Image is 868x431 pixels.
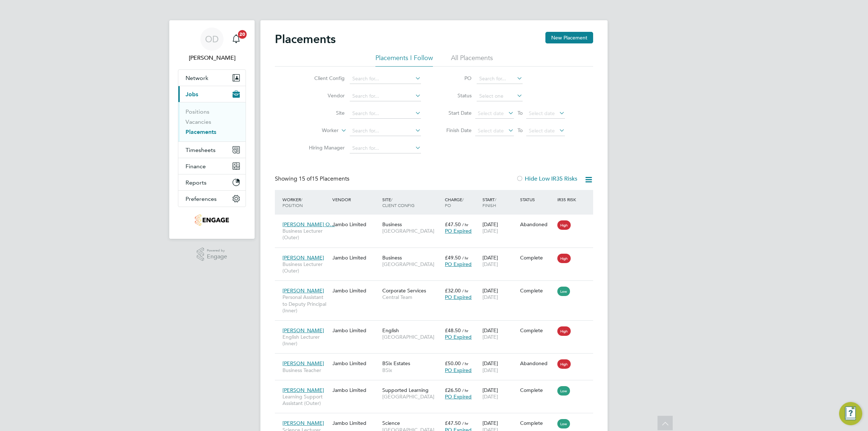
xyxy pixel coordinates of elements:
span: [DATE] [482,261,498,267]
span: Reports [186,179,207,186]
div: Complete [520,387,554,393]
input: Search for... [350,126,421,136]
div: IR35 Risk [556,193,580,206]
span: £47.50 [445,221,461,228]
span: Ollie Dart [178,54,246,62]
label: Vendor [303,92,345,99]
span: [PERSON_NAME] [282,327,324,334]
span: Science [382,420,400,426]
div: [DATE] [481,324,518,344]
span: [GEOGRAPHIC_DATA] [382,334,441,340]
img: jambo-logo-retina.png [195,214,229,226]
span: PO Expired [445,393,472,400]
span: OD [205,34,219,44]
div: Complete [520,327,554,334]
span: / hr [462,255,468,261]
div: Charge [443,193,481,212]
span: [GEOGRAPHIC_DATA] [382,228,441,234]
label: Hiring Manager [303,144,345,151]
h2: Placements [275,32,336,46]
span: 20 [238,30,247,39]
span: Supported Learning [382,387,429,393]
span: [DATE] [482,393,498,400]
span: [GEOGRAPHIC_DATA] [382,393,441,400]
span: Select date [529,127,555,134]
div: [DATE] [481,251,518,271]
a: Positions [186,108,209,115]
a: [PERSON_NAME]Business TeacherJambo LimitedBSix EstatesBSix£50.00 / hrPO Expired[DATE][DATE]Abando... [281,356,593,362]
label: Client Config [303,75,345,81]
div: Worker [281,193,331,212]
span: / Client Config [382,197,414,208]
span: High [557,220,571,230]
span: Powered by [207,248,227,254]
div: Jobs [178,102,246,141]
a: OD[PERSON_NAME] [178,28,246,62]
label: Status [439,92,472,99]
div: Complete [520,420,554,426]
div: Jambo Limited [331,356,380,370]
button: Jobs [178,86,246,102]
a: Powered byEngage [197,248,227,261]
div: Complete [520,287,554,294]
span: Low [557,287,570,296]
a: 20 [229,28,243,51]
input: Search for... [477,74,523,84]
a: [PERSON_NAME] O…Business Lecturer (Outer)Jambo LimitedBusiness[GEOGRAPHIC_DATA]£47.50 / hrPO Expi... [281,217,593,223]
div: Jambo Limited [331,383,380,397]
span: 15 of [299,175,312,182]
span: To [515,108,525,118]
span: Low [557,419,570,428]
div: Jambo Limited [331,284,380,297]
button: Network [178,70,246,86]
span: / Finish [482,197,496,208]
label: Hide Low IR35 Risks [516,175,577,182]
a: [PERSON_NAME]Personal Assistant to Deputy Principal (Inner)Jambo LimitedCorporate ServicesCentral... [281,283,593,290]
span: BSix Estates [382,360,410,367]
span: Jobs [186,91,198,98]
span: PO Expired [445,228,472,234]
div: Jambo Limited [331,416,380,430]
span: PO Expired [445,334,472,340]
div: Jambo Limited [331,324,380,337]
button: Reports [178,174,246,190]
div: [DATE] [481,284,518,304]
span: PO Expired [445,261,472,267]
span: Business Lecturer (Outer) [282,228,329,241]
div: Status [518,193,556,206]
button: Timesheets [178,142,246,158]
span: English Lecturer (Inner) [282,334,329,347]
label: Worker [297,127,339,134]
label: Finish Date [439,127,472,134]
span: Engage [207,254,227,260]
span: 15 Placements [299,175,349,182]
div: Abandoned [520,221,554,228]
div: [DATE] [481,217,518,238]
span: Finance [186,163,206,170]
span: [PERSON_NAME] [282,387,324,393]
span: Central Team [382,294,441,300]
span: Timesheets [186,147,216,153]
span: High [557,359,571,369]
span: Select date [478,127,504,134]
span: PO Expired [445,294,472,300]
span: / hr [462,288,468,293]
div: Complete [520,254,554,261]
div: [DATE] [481,356,518,377]
span: [DATE] [482,294,498,300]
span: Select date [478,110,504,117]
a: [PERSON_NAME]Science Lecturer (Outer)Jambo LimitedScience[GEOGRAPHIC_DATA]£47.50 / hrPO Expired[D... [281,416,593,422]
div: Showing [275,175,351,183]
div: Start [481,193,518,212]
a: Placements [186,128,216,135]
label: PO [439,75,472,81]
span: Corporate Services [382,287,426,294]
span: PO Expired [445,367,472,373]
span: [PERSON_NAME] [282,420,324,426]
input: Search for... [350,91,421,101]
span: / hr [462,421,468,426]
input: Search for... [350,74,421,84]
li: All Placements [451,54,493,67]
span: English [382,327,399,334]
span: £48.50 [445,327,461,334]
